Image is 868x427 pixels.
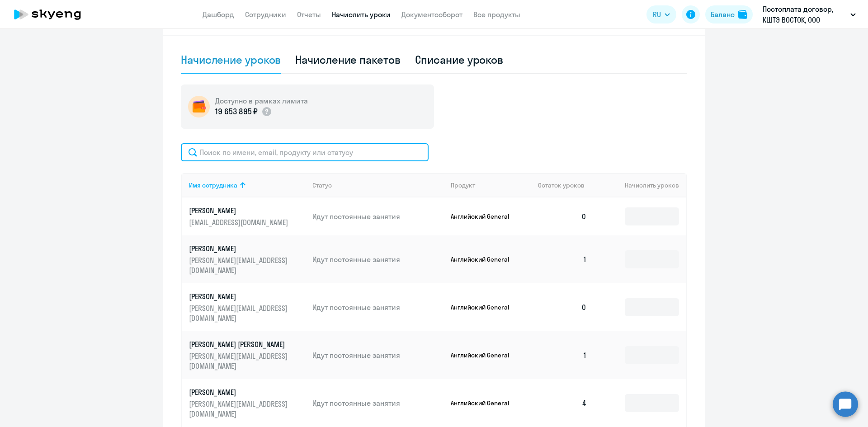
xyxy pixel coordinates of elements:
a: Начислить уроки [332,10,391,19]
p: [EMAIL_ADDRESS][DOMAIN_NAME] [189,217,290,227]
button: Постоплата договор, КШТЭ ВОСТОК, ООО [758,4,860,25]
a: Отчеты [297,10,321,19]
p: Идут постоянные занятия [312,398,443,408]
p: Английский General [451,399,519,407]
a: Документооборот [401,10,462,19]
p: [PERSON_NAME] [PERSON_NAME] [189,339,290,349]
td: 1 [531,235,594,283]
a: [PERSON_NAME][PERSON_NAME][EMAIL_ADDRESS][DOMAIN_NAME] [189,387,305,419]
p: [PERSON_NAME] [189,291,290,301]
h5: Доступно в рамках лимита [215,96,308,106]
p: Идут постоянные занятия [312,350,443,360]
div: Статус [312,181,443,189]
div: Имя сотрудника [189,181,305,189]
div: Баланс [711,9,735,20]
td: 1 [531,331,594,379]
p: [PERSON_NAME][EMAIL_ADDRESS][DOMAIN_NAME] [189,399,290,419]
td: 0 [531,283,594,331]
button: Балансbalance [705,5,753,23]
a: [PERSON_NAME] [PERSON_NAME][PERSON_NAME][EMAIL_ADDRESS][DOMAIN_NAME] [189,339,305,371]
div: Продукт [451,181,475,189]
p: Английский General [451,303,519,311]
button: RU [646,5,676,23]
p: Английский General [451,351,519,359]
p: [PERSON_NAME] [189,244,290,253]
td: 4 [531,379,594,427]
div: Статус [312,181,332,189]
p: Английский General [451,212,519,221]
a: [PERSON_NAME][PERSON_NAME][EMAIL_ADDRESS][DOMAIN_NAME] [189,244,305,275]
p: Постоплата договор, КШТЭ ВОСТОК, ООО [763,4,847,25]
td: 0 [531,197,594,235]
div: Имя сотрудника [189,181,237,189]
a: [PERSON_NAME][PERSON_NAME][EMAIL_ADDRESS][DOMAIN_NAME] [189,291,305,323]
p: [PERSON_NAME][EMAIL_ADDRESS][DOMAIN_NAME] [189,351,290,371]
div: Остаток уроков [538,181,594,189]
p: Английский General [451,255,519,263]
div: Продукт [451,181,531,189]
p: [PERSON_NAME] [189,206,290,216]
img: balance [738,10,747,19]
a: Сотрудники [245,10,286,19]
th: Начислить уроков [594,173,686,197]
a: Все продукты [473,10,520,19]
div: Списание уроков [415,52,504,67]
p: Идут постоянные занятия [312,254,443,264]
p: Идут постоянные занятия [312,211,443,221]
div: Начисление уроков [181,52,281,67]
div: Начисление пакетов [295,52,400,67]
p: [PERSON_NAME][EMAIL_ADDRESS][DOMAIN_NAME] [189,255,290,275]
a: Дашборд [203,10,234,19]
span: RU [653,9,661,20]
a: [PERSON_NAME][EMAIL_ADDRESS][DOMAIN_NAME] [189,206,305,227]
img: wallet-circle.png [188,96,210,117]
p: Идут постоянные занятия [312,302,443,312]
span: Остаток уроков [538,181,585,189]
p: 19 653 895 ₽ [215,106,258,117]
p: [PERSON_NAME] [189,387,290,397]
p: [PERSON_NAME][EMAIL_ADDRESS][DOMAIN_NAME] [189,303,290,323]
input: Поиск по имени, email, продукту или статусу [181,143,429,161]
